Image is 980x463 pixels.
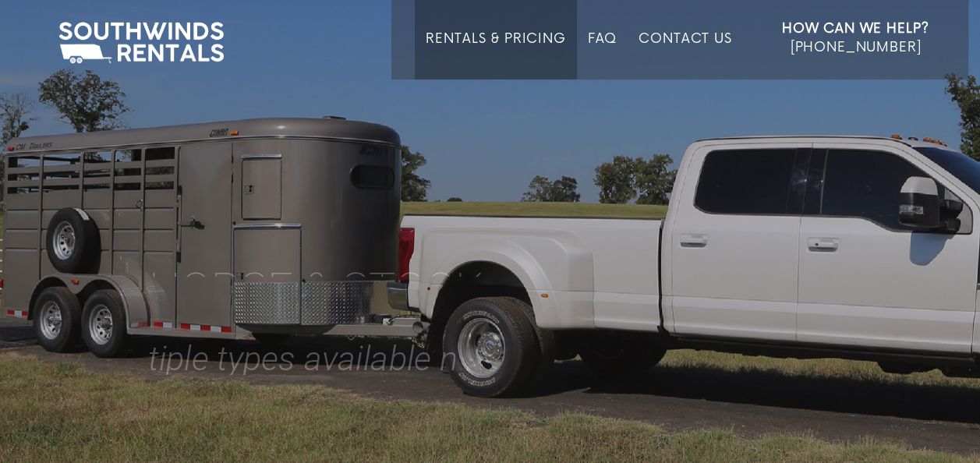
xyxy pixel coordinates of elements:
[149,260,491,320] div: HORSE & STOCK
[588,31,617,80] a: FAQ
[426,31,565,80] a: Rentals & Pricing
[51,19,232,67] img: Southwinds Rentals Logo
[639,31,731,80] a: Contact Us
[782,21,929,37] strong: How Can We Help?
[790,40,921,55] span: [PHONE_NUMBER]
[149,369,454,447] div: TRAILERS
[782,19,929,68] a: How Can We Help? [PHONE_NUMBER]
